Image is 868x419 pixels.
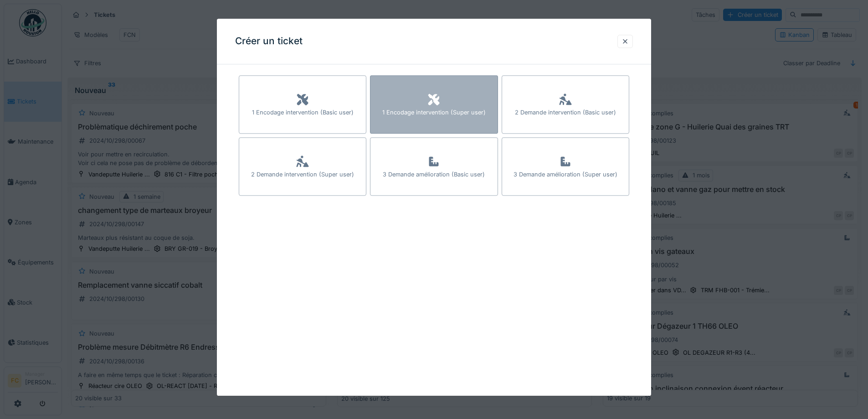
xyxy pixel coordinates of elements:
[252,109,354,117] div: 1 Encodage intervention (Basic user)
[235,36,303,47] h3: Créer un ticket
[383,171,485,179] div: 3 Demande amélioration (Basic user)
[515,109,616,117] div: 2 Demande intervention (Basic user)
[251,171,354,179] div: 2 Demande intervention (Super user)
[514,171,617,179] div: 3 Demande amélioration (Super user)
[382,109,486,117] div: 1 Encodage intervention (Super user)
